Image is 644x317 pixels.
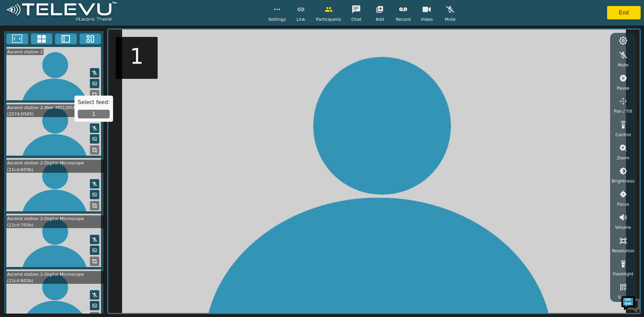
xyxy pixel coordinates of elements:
textarea: Type your message and hit 'Enter' [3,183,128,207]
div: Ascend station 2-AVer MD120UI (2574:0565) [6,104,104,117]
button: Two Window Medium [55,34,77,44]
div: Ascend station 2-Digital Microscope (21cd:603b) [6,160,104,172]
span: Focus [617,201,630,207]
span: Settings [268,16,286,22]
span: Control [615,131,631,138]
div: Minimize live chat window [110,3,126,19]
span: Resolution [612,248,634,254]
span: Video [421,16,433,22]
div: Ascend station 2 [6,49,44,55]
button: Replace Feed [90,145,99,155]
button: Mute [90,179,99,189]
span: Mute [618,62,629,68]
button: Picture in Picture [90,246,99,255]
button: Three Window Medium [79,34,101,44]
span: Record [396,16,411,22]
span: Link [297,16,305,22]
span: We're online! [39,85,93,152]
button: 4x4 [31,34,53,44]
button: Replace Feed [90,201,99,210]
div: Ascend station 2-Digital Microscope (21cd:703b) [6,215,104,228]
button: Mute [90,68,99,77]
button: Picture in Picture [90,190,99,199]
span: Mute [445,16,455,22]
span: Scan [618,294,628,300]
span: Pan / Tilt [614,108,632,114]
span: Volume [615,224,631,230]
h5: Select feed: [78,99,110,105]
button: Picture in Picture [90,79,99,88]
button: Mute [90,235,99,244]
button: Picture in Picture [90,301,99,310]
button: Picture in Picture [90,134,99,144]
span: Chat [351,16,361,22]
button: End [607,6,641,19]
span: Zoom [617,155,629,161]
button: Replace Feed [90,90,99,99]
span: Participants [316,16,341,22]
button: Fullscreen [6,34,28,44]
span: Add [376,16,384,22]
button: Mute [90,123,99,133]
div: Chat with us now [35,35,113,44]
span: Flashlight [613,271,634,277]
button: 1 [78,110,110,118]
h5: 1 [130,44,144,69]
button: Mute [90,290,99,300]
span: Brightness [612,178,635,184]
span: Pause [617,85,630,91]
img: Chat Widget [621,294,641,314]
img: d_736959983_company_1615157101543_736959983 [11,31,28,48]
div: Ascend station 2-Digital Microscope (21cd:603b) [6,271,104,284]
button: Replace Feed [90,257,99,266]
